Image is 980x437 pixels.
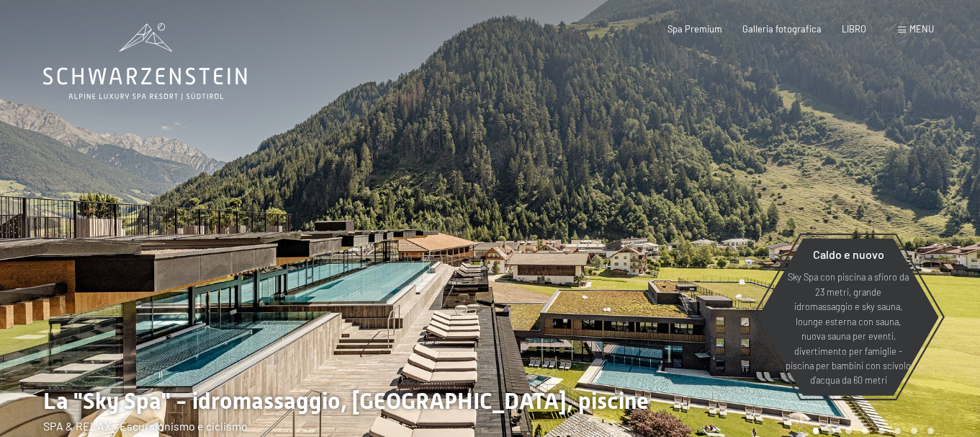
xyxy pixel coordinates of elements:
[862,428,868,434] div: Pagina 4 del carosello
[813,428,819,434] div: Pagina Carosello 1 (Diapositiva corrente)
[895,428,902,434] div: Pagina 6 della giostra
[842,23,866,35] a: LIBRO
[667,23,722,35] a: Spa Premium
[845,428,852,434] div: Pagina 3 della giostra
[911,428,917,434] div: Carosello Pagina 7
[813,247,884,261] font: Caldo e nuovo
[786,271,911,386] font: Sky Spa con piscina a sfioro da 23 metri, grande idromassaggio e sky sauna, lounge esterna con sa...
[927,428,934,434] div: Pagina 8 della giostra
[757,238,940,397] a: Caldo e nuovo Sky Spa con piscina a sfioro da 23 metri, grande idromassaggio e sky sauna, lounge ...
[742,23,822,35] a: Galleria fotografica
[878,428,885,434] div: Pagina 5 della giostra
[829,428,835,434] div: Carosello Pagina 2
[909,23,934,35] font: menu
[808,428,934,434] div: Paginazione carosello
